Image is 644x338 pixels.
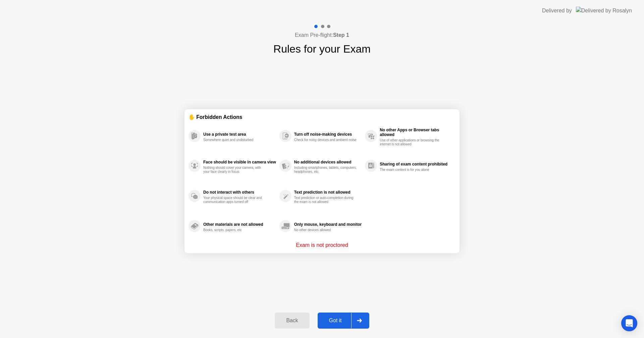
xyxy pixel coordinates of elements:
[294,160,362,164] div: No additional devices allowed
[294,190,362,195] div: Text prediction is not allowed
[294,138,358,142] div: Check for noisy devices and ambient noise
[189,113,455,121] div: ✋ Forbidden Actions
[277,318,307,324] div: Back
[203,138,267,142] div: Somewhere quiet and undisturbed
[203,160,276,164] div: Face should be visible in camera view
[294,196,358,204] div: Text prediction or auto-completion during the exam is not allowed
[320,318,351,324] div: Got it
[621,315,637,331] div: Open Intercom Messenger
[275,313,309,329] button: Back
[542,7,572,15] div: Delivered by
[203,228,267,232] div: Books, scripts, papers, etc
[203,190,276,195] div: Do not interact with others
[296,241,348,249] p: Exam is not proctored
[294,132,362,137] div: Turn off noise-making devices
[295,31,349,39] h4: Exam Pre-flight:
[294,166,358,174] div: Including smartphones, tablets, computers, headphones, etc.
[203,222,276,227] div: Other materials are not allowed
[294,222,362,227] div: Only mouse, keyboard and monitor
[380,128,452,137] div: No other Apps or Browser tabs allowed
[576,7,632,14] img: Delivered by Rosalyn
[203,166,267,174] div: Nothing should cover your camera, with your face clearly in focus
[203,132,276,137] div: Use a private test area
[380,162,452,166] div: Sharing of exam content prohibited
[333,32,349,38] b: Step 1
[380,168,443,172] div: The exam content is for you alone
[294,228,358,232] div: No other devices allowed
[380,138,443,146] div: Use of other applications or browsing the internet is not allowed
[273,41,371,57] h1: Rules for your Exam
[318,313,369,329] button: Got it
[203,196,267,204] div: Your physical space should be clear and communication apps turned off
